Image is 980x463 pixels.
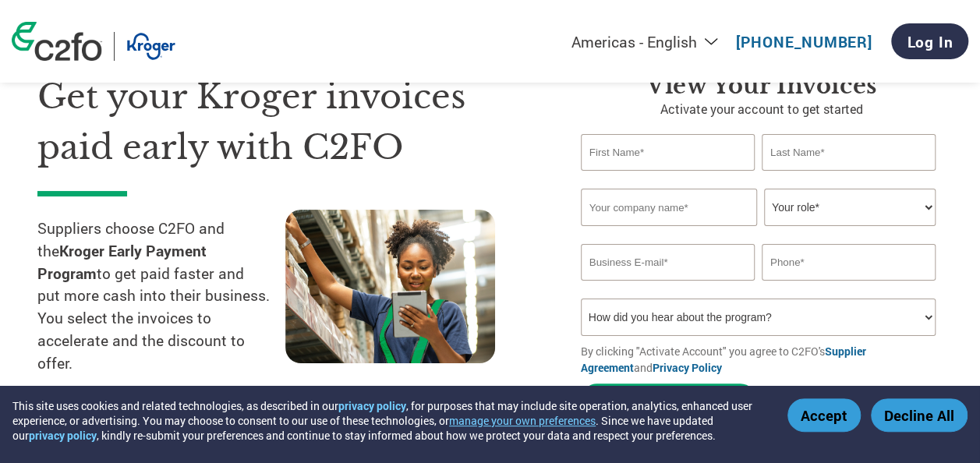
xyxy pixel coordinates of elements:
[762,282,936,292] div: Inavlid Phone Number
[581,172,755,182] div: Invalid first name or first name is too long
[126,32,175,61] img: Kroger
[37,241,207,283] strong: Kroger Early Payment Program
[37,217,285,375] p: Suppliers choose C2FO and the to get paid faster and put more cash into their business. You selec...
[762,172,936,182] div: Invalid last name or last name is too long
[653,360,722,375] a: Privacy Policy
[891,23,968,59] a: Log In
[581,72,943,100] h3: View Your Invoices
[581,282,755,292] div: Inavlid Email Address
[871,398,968,432] button: Decline All
[338,398,406,413] a: privacy policy
[29,428,97,443] a: privacy policy
[285,210,495,363] img: supply chain worker
[581,244,755,281] input: Invalid Email format
[12,398,765,443] div: This site uses cookies and related technologies, as described in our , for purposes that may incl...
[449,413,596,428] button: manage your own preferences
[581,228,936,238] div: Invalid company name or company name is too long
[762,134,936,171] input: Last Name*
[37,72,534,172] h1: Get your Kroger invoices paid early with C2FO
[581,100,943,118] p: Activate your account to get started
[581,383,756,415] button: Activate Account
[762,244,936,281] input: Phone*
[736,32,872,51] a: [PHONE_NUMBER]
[581,134,755,171] input: First Name*
[764,189,936,226] select: Title/Role
[581,343,943,376] p: By clicking "Activate Account" you agree to C2FO's and
[12,22,102,61] img: c2fo logo
[581,344,866,375] a: Supplier Agreement
[787,398,861,432] button: Accept
[581,189,757,226] input: Your company name*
